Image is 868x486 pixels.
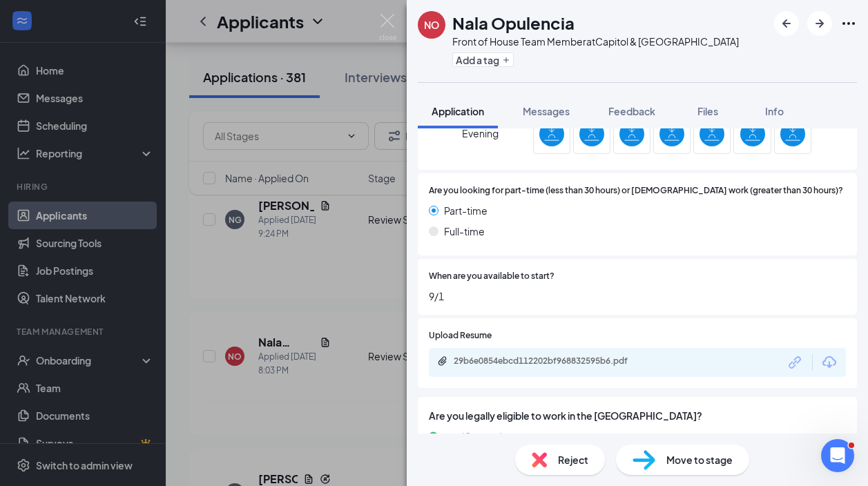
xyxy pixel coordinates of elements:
[429,289,846,304] span: 9/1
[443,429,503,444] span: yes (Correct)
[452,52,514,67] button: PlusAdd a tag
[502,56,510,64] svg: Plus
[452,11,575,35] h1: Nala Opulencia
[452,35,739,48] div: Front of House Team Member at Capitol & [GEOGRAPHIC_DATA]
[697,105,718,117] span: Files
[774,11,799,36] button: ArrowLeftNew
[765,105,784,117] span: Info
[787,353,804,371] svg: Link
[523,105,570,117] span: Messages
[429,408,846,423] span: Are you legally eligible to work in the [GEOGRAPHIC_DATA]?
[432,105,484,117] span: Application
[608,105,655,117] span: Feedback
[807,11,832,36] button: ArrowRight
[437,356,448,367] svg: Paperclip
[821,439,854,472] iframe: Intercom live chat
[424,18,439,32] div: NO
[429,329,492,342] span: Upload Resume
[444,203,488,218] span: Part-time
[666,452,733,467] span: Move to stage
[437,356,661,369] a: Paperclip29b6e0854ebcd112202bf968832595b6.pdf
[429,270,554,283] span: When are you available to start?
[454,356,647,367] div: 29b6e0854ebcd112202bf968832595b6.pdf
[558,452,588,467] span: Reject
[811,15,828,32] svg: ArrowRight
[778,15,795,32] svg: ArrowLeftNew
[429,184,843,197] span: Are you looking for part-time (less than 30 hours) or [DEMOGRAPHIC_DATA] work (greater than 30 ho...
[840,15,857,32] svg: Ellipses
[444,224,485,239] span: Full-time
[462,121,499,146] span: Evening
[821,354,838,371] svg: Download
